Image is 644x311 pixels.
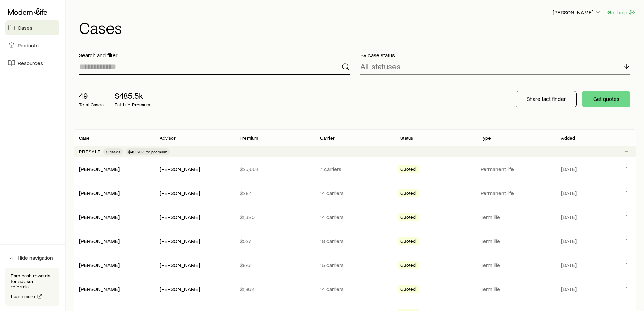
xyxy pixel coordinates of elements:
[18,60,43,66] span: Resources
[160,286,200,293] div: [PERSON_NAME]
[5,55,59,70] a: Resources
[320,135,335,141] p: Carrier
[11,273,54,289] p: Earn cash rewards for advisor referrals.
[561,135,575,141] p: Added
[5,20,59,35] a: Cases
[79,214,120,220] a: [PERSON_NAME]
[320,190,390,196] p: 14 carriers
[561,165,577,172] span: [DATE]
[561,190,577,196] span: [DATE]
[481,214,550,220] p: Term life
[79,262,120,268] a: [PERSON_NAME]
[160,214,200,221] div: [PERSON_NAME]
[240,190,309,196] p: $284
[481,262,550,268] p: Term life
[18,24,32,31] span: Cases
[582,91,630,107] button: Get quotes
[400,166,416,173] span: Quoted
[79,286,120,293] div: [PERSON_NAME]
[481,165,550,172] p: Permanent life
[561,238,577,244] span: [DATE]
[79,165,120,173] div: [PERSON_NAME]
[607,8,636,16] button: Get help
[553,9,601,16] p: [PERSON_NAME]
[527,95,566,102] p: Share fact finder
[79,190,120,197] div: [PERSON_NAME]
[400,190,416,197] span: Quoted
[360,62,401,71] p: All statuses
[79,91,104,101] p: 49
[160,165,200,173] div: [PERSON_NAME]
[400,214,416,221] span: Quoted
[79,238,120,245] div: [PERSON_NAME]
[79,262,120,269] div: [PERSON_NAME]
[320,165,390,172] p: 7 carriers
[160,135,176,141] p: Advisor
[128,149,167,154] span: $49.50k life premium
[400,238,416,245] span: Quoted
[79,149,101,154] p: Presale
[11,294,35,299] span: Learn more
[552,8,602,17] button: [PERSON_NAME]
[400,286,416,293] span: Quoted
[320,286,390,292] p: 14 carriers
[481,238,550,244] p: Term life
[240,286,309,292] p: $1,862
[516,91,577,107] button: Share fact finder
[106,149,120,154] span: 9 cases
[79,190,120,196] a: [PERSON_NAME]
[5,250,59,265] button: Hide navigation
[5,38,59,53] a: Products
[561,286,577,292] span: [DATE]
[240,238,309,244] p: $527
[320,238,390,244] p: 18 carriers
[320,262,390,268] p: 15 carriers
[79,102,104,107] p: Total Cases
[18,42,39,49] span: Products
[160,238,200,245] div: [PERSON_NAME]
[400,135,413,141] p: Status
[240,135,258,141] p: Premium
[79,52,350,59] p: Search and filter
[79,214,120,221] div: [PERSON_NAME]
[115,91,150,101] p: $485.5k
[561,262,577,268] span: [DATE]
[18,254,53,261] span: Hide navigation
[481,190,550,196] p: Permanent life
[79,238,120,244] a: [PERSON_NAME]
[240,262,309,268] p: $876
[360,52,631,59] p: By case status
[79,165,120,172] a: [PERSON_NAME]
[240,214,309,220] p: $1,320
[400,262,416,269] span: Quoted
[79,135,90,141] p: Case
[481,286,550,292] p: Term life
[160,262,200,269] div: [PERSON_NAME]
[79,286,120,292] a: [PERSON_NAME]
[160,190,200,197] div: [PERSON_NAME]
[320,214,390,220] p: 14 carriers
[240,165,309,172] p: $25,664
[79,19,636,36] h1: Cases
[115,102,150,107] p: Est. Life Premium
[5,268,59,306] div: Earn cash rewards for advisor referrals.Learn more
[481,135,491,141] p: Type
[561,214,577,220] span: [DATE]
